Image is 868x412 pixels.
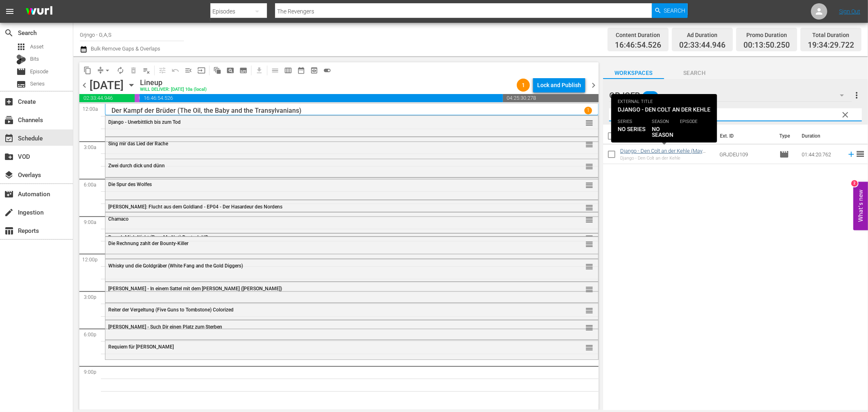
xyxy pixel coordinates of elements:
[90,46,160,52] span: Bulk Remove Gaps & Overlaps
[308,64,321,77] span: View Backup
[284,66,292,75] span: calendar_view_week_outlined
[321,64,334,77] span: 24 hours Lineup View is ON
[224,64,237,77] span: Create Search Block
[16,67,26,77] span: Episode
[847,150,856,159] svg: Add to Schedule
[664,3,686,18] span: Search
[197,66,206,75] span: input
[30,68,48,76] span: Episode
[585,343,593,351] button: reorder
[797,125,846,147] th: Duration
[213,66,221,75] span: auto_awesome_motion_outlined
[140,78,207,87] div: Lineup
[20,2,59,21] img: ans4CAIJ8jUAAAAAAAAAAAAAAAAAAAAAAAAgQb4GAAAAAAAAAAAAAAAAAAAAAAAAJMjXAAAAAAAAAAAAAAAAAAAAAAAAgAT5G...
[79,94,135,102] span: 02:33:44.946
[96,66,105,75] span: compress
[585,240,593,249] span: reorder
[588,80,599,90] span: chevron_right
[195,64,208,77] span: Update Metadata from Key Asset
[108,163,165,169] span: Zwei durch dick und dünn
[310,66,318,75] span: preview_outlined
[517,82,530,88] span: 1
[852,85,862,105] button: more_vert
[615,29,661,41] div: Content Duration
[585,234,593,243] span: reorder
[297,66,305,75] span: date_range_outlined
[585,181,593,189] button: reorder
[808,41,854,50] span: 19:34:29.722
[609,84,852,107] div: GRJGER
[839,8,860,15] a: Sign Out
[108,141,168,147] span: Sing mir das Lied der Rache
[585,234,593,242] button: reorder
[780,149,789,159] span: Episode
[585,285,593,293] button: reorder
[94,64,114,77] span: Remove Gaps & Overlaps
[585,262,593,271] span: reorder
[108,263,243,269] span: Whisky und die Goldgräber (White Fang and the Gold Diggers)
[743,41,790,50] span: 00:13:50.250
[140,64,153,77] span: Clear Lineup
[4,134,14,143] span: Schedule
[537,78,581,92] div: Lock and Publish
[239,66,247,75] span: subtitles_outlined
[585,140,593,148] button: reorder
[5,7,15,16] span: menu
[140,94,503,102] span: 16:46:54.526
[250,62,266,78] span: Download as CSV
[585,203,593,211] button: reorder
[851,180,858,187] div: 2
[679,29,726,41] div: Ad Duration
[585,343,593,352] span: reorder
[30,43,44,51] span: Asset
[585,181,593,190] span: reorder
[603,68,664,78] span: Workspaces
[4,152,14,162] span: VOD
[652,3,688,18] button: Search
[16,55,26,64] div: Bits
[679,41,726,50] span: 02:33:44.946
[585,306,593,315] span: reorder
[323,66,331,75] span: toggle_on
[775,125,797,147] th: Type
[585,215,593,224] span: reorder
[4,28,14,38] span: Search
[585,285,593,294] span: reorder
[585,118,593,127] span: reorder
[841,110,851,120] span: clear
[153,62,169,78] span: Customize Events
[108,241,188,246] span: Die Rechnung zahlt der Bounty-Killer
[169,64,182,77] span: Revert to Primary Episode
[83,66,92,75] span: content_copy
[4,97,14,107] span: Create
[585,323,593,332] span: reorder
[585,118,593,127] button: reorder
[266,62,282,78] span: Day Calendar View
[4,170,14,180] span: Overlays
[585,203,593,212] span: reorder
[108,182,152,187] span: Die Spur des Wolfes
[108,324,222,330] span: [PERSON_NAME] - Such Dir einen Platz zum Sterben
[585,140,593,149] span: reorder
[4,208,14,217] span: Ingestion
[615,41,661,50] span: 16:46:54.526
[30,80,45,88] span: Series
[140,87,207,92] div: WILL DELIVER: [DATE] 10a (local)
[808,29,854,41] div: Total Duration
[135,94,140,102] span: 00:13:50.250
[743,29,790,41] div: Promo Duration
[715,125,775,147] th: Ext. ID
[585,215,593,224] button: reorder
[585,162,593,170] button: reorder
[114,64,127,77] span: Loop Content
[16,42,26,52] span: Asset
[108,119,181,125] span: Django - Unerbittlich bis zum Tod
[852,90,862,100] span: more_vert
[108,344,174,350] span: Requiem für [PERSON_NAME]
[503,94,599,102] span: 04:25:30.278
[108,204,282,210] span: [PERSON_NAME]: Flucht aus dem Goldland - EP04 - Der Hasardeur des Nordens
[108,234,208,240] span: Begrab Mich Nicht (Bury Me Not) Deutsch HD
[208,62,224,78] span: Refresh All Search Blocks
[103,66,112,75] span: arrow_drop_down
[108,216,129,222] span: Chamaco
